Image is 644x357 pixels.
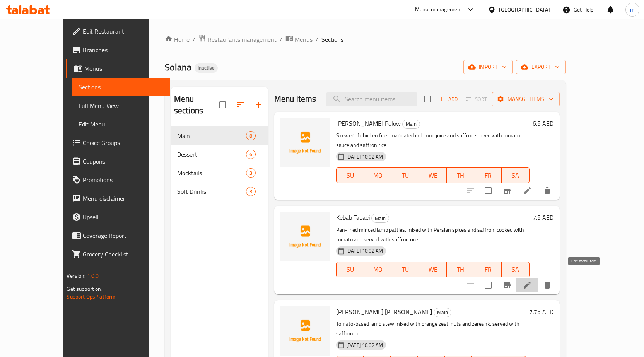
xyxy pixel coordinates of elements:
button: MO [364,167,391,183]
span: Grocery Checklist [83,249,164,259]
span: Coupons [83,157,164,166]
a: Menu disclaimer [66,189,170,208]
div: Dessert6 [171,145,268,164]
span: Add [438,95,459,104]
span: Select section [420,91,436,107]
span: SA [505,264,526,275]
button: delete [538,181,557,200]
img: Farida's Ghaymeh Polow [280,306,330,356]
span: Menus [84,64,164,73]
img: Kebab Tabaei [280,212,330,261]
a: Coverage Report [66,226,170,245]
li: / [193,35,195,44]
span: [PERSON_NAME] Polow [336,118,401,129]
button: SA [502,262,529,277]
span: Main [403,120,420,128]
span: Main [434,308,451,317]
span: Dessert [177,150,246,159]
button: TH [447,262,474,277]
span: import [470,62,507,72]
span: Choice Groups [83,138,164,147]
button: TH [447,167,474,183]
a: Edit Menu [72,115,170,133]
span: Kebab Tabaei [336,212,370,223]
a: Upsell [66,208,170,226]
span: Mocktails [177,168,246,178]
span: [PERSON_NAME] [PERSON_NAME] [336,306,432,318]
span: TU [395,170,416,181]
span: FR [477,170,499,181]
span: WE [422,264,444,275]
span: Inactive [195,65,218,71]
div: Inactive [195,63,218,73]
span: FR [477,264,499,275]
button: MO [364,262,391,277]
a: Restaurants management [198,34,277,44]
a: Choice Groups [66,133,170,152]
button: TU [391,262,419,277]
span: Manage items [498,94,553,104]
span: Full Menu View [79,101,164,110]
span: Add item [436,93,461,105]
li: / [316,35,318,44]
span: Select section first [461,93,492,105]
span: export [522,62,560,72]
div: Main [177,131,246,140]
a: Full Menu View [72,96,170,115]
span: TU [395,264,416,275]
span: Branches [83,45,164,55]
span: 3 [246,169,255,177]
a: Promotions [66,171,170,189]
a: Grocery Checklist [66,245,170,263]
li: / [280,35,282,44]
h6: 6.5 AED [533,118,553,129]
span: Get support on: [67,284,102,294]
span: MO [367,264,388,275]
span: Restaurants management [208,35,277,44]
button: Manage items [492,92,560,106]
span: m [630,5,635,14]
button: delete [538,276,557,294]
span: TH [450,264,471,275]
span: Solana [165,58,191,76]
button: Branch-specific-item [498,181,516,200]
span: [DATE] 10:02 AM [343,247,386,255]
button: import [463,60,513,74]
span: Sort sections [231,96,249,114]
nav: breadcrumb [165,34,566,44]
span: [DATE] 10:02 AM [343,342,386,349]
a: Menus [66,59,170,78]
span: Upsell [83,212,164,222]
span: Edit Menu [79,120,164,129]
button: Add section [249,96,268,114]
button: FR [474,262,502,277]
button: WE [419,167,447,183]
h6: 7.5 AED [533,212,553,223]
div: [GEOGRAPHIC_DATA] [499,5,550,14]
p: Skewer of chicken fillet marinated in lemon juice and saffron served with tomato sauce and saffro... [336,131,530,150]
span: Menu disclaimer [83,194,164,203]
span: 3 [246,188,255,195]
span: Edit Restaurant [83,27,164,36]
span: Sections [321,35,343,44]
div: Main [402,120,420,129]
div: Mocktails3 [171,164,268,182]
span: Version: [67,271,85,281]
span: SU [340,264,361,275]
div: items [246,187,256,196]
span: [DATE] 10:02 AM [343,153,386,161]
button: SU [336,262,364,277]
div: items [246,131,256,140]
img: Jojeh Zereshk Polow [280,118,330,167]
span: MO [367,170,388,181]
h2: Menu sections [174,93,219,116]
div: Soft Drinks3 [171,182,268,201]
button: SA [502,167,529,183]
span: TH [450,170,471,181]
a: Branches [66,41,170,59]
a: Support.OpsPlatform [67,292,116,302]
a: Sections [72,78,170,96]
span: Select all sections [215,97,231,113]
span: Main [372,214,389,223]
